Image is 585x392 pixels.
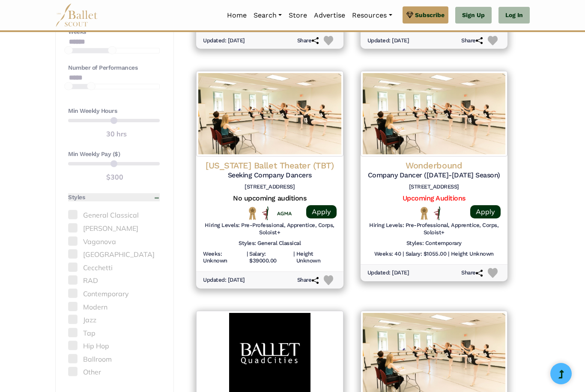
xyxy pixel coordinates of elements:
[461,37,483,44] h6: Share
[297,277,319,284] h6: Share
[498,7,530,24] a: Log In
[361,71,508,156] img: Logo
[367,171,501,180] h5: Company Dancer ([DATE]-[DATE] Season)
[68,262,160,274] label: Cecchetti
[203,194,337,203] h5: No upcoming auditions
[247,251,248,265] h6: |
[349,6,395,24] a: Resources
[203,277,245,284] h6: Updated: [DATE]
[451,251,494,258] h6: Height Unknown
[249,251,292,265] h6: Salary: $39000.00
[306,205,337,218] a: Apply
[367,222,501,236] h6: Hiring Levels: Pre-Professional, Apprentice, Corps, Soloist+
[324,36,334,46] img: Heart
[68,223,160,234] label: [PERSON_NAME]
[488,268,498,278] img: Heart
[203,183,337,191] h6: [STREET_ADDRESS]
[296,251,337,265] h6: Height Unknown
[277,211,292,217] img: Union
[203,222,337,236] h6: Hiring Levels: Pre-Professional, Apprentice, Corps, Soloist+
[68,236,160,248] label: Vaganova
[250,6,285,24] a: Search
[310,6,349,24] a: Advertise
[367,183,501,191] h6: [STREET_ADDRESS]
[406,10,413,20] img: gem.svg
[403,6,448,24] a: Subscribe
[68,210,160,221] label: General Classical
[324,275,334,285] img: Heart
[106,129,127,140] output: 30 hrs
[403,251,404,258] h6: |
[247,206,258,220] img: National
[68,315,160,326] label: Jazz
[239,240,301,247] h6: Styles: General Classical
[470,205,501,218] a: Apply
[106,172,123,183] output: $300
[68,193,85,202] h4: Styles
[293,251,295,265] h6: |
[68,249,160,260] label: [GEOGRAPHIC_DATA]
[367,269,409,277] h6: Updated: [DATE]
[374,251,401,258] h6: Weeks: 40
[68,289,160,300] label: Contemporary
[68,341,160,352] label: Hip Hop
[196,71,343,156] img: Logo
[203,160,337,171] h4: [US_STATE] Ballet Theater (TBT)
[68,193,160,202] button: Styles
[455,7,492,24] a: Sign Up
[68,328,160,339] label: Tap
[406,240,462,247] h6: Styles: Contemporary
[448,251,449,258] h6: |
[203,251,245,265] h6: Weeks: Unknown
[434,206,440,220] img: All
[488,36,498,46] img: Heart
[367,160,501,171] h4: Wonderbound
[415,10,445,20] span: Subscribe
[403,194,466,202] a: Upcoming Auditions
[262,206,269,220] img: All
[285,6,310,24] a: Store
[406,251,446,258] h6: Salary: $1055.00
[203,37,245,44] h6: Updated: [DATE]
[461,269,483,277] h6: Share
[419,206,430,220] img: National
[68,354,160,365] label: Ballroom
[68,275,160,286] label: RAD
[203,171,337,180] h5: Seeking Company Dancers
[68,107,160,115] h4: Min Weekly Hours
[68,367,160,378] label: Other
[224,6,250,24] a: Home
[68,64,160,72] h4: Number of Performances
[367,37,409,44] h6: Updated: [DATE]
[68,302,160,313] label: Modern
[297,37,319,44] h6: Share
[68,150,160,159] h4: Min Weekly Pay ($)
